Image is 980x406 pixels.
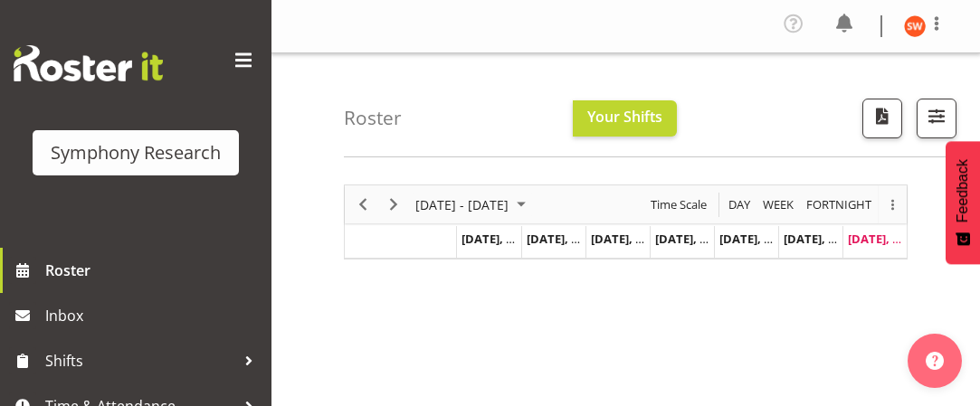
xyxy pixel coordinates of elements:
[45,302,262,329] span: Inbox
[45,257,262,284] span: Roster
[51,139,221,166] div: Symphony Research
[14,45,163,81] img: Rosterit website logo
[955,159,971,222] span: Feedback
[917,99,956,138] button: Filter Shifts
[862,99,902,138] button: Download a PDF of the roster according to the set date range.
[946,141,980,264] button: Feedback - Show survey
[45,347,235,374] span: Shifts
[573,100,677,137] button: Your Shifts
[904,15,926,37] img: shannon-whelan11890.jpg
[926,352,944,370] img: help-xxl-2.png
[587,107,662,127] span: Your Shifts
[344,108,402,128] h4: Roster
